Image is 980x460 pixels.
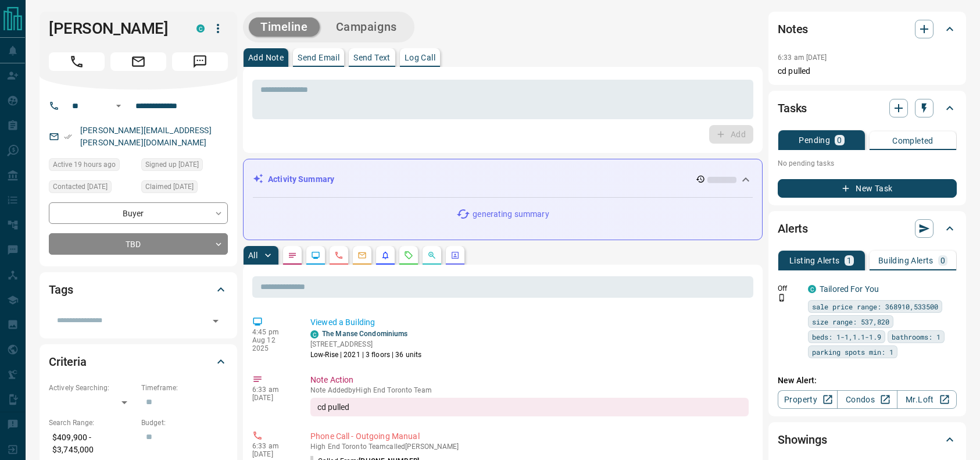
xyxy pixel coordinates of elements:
p: All [248,251,257,259]
div: cd pulled [310,398,749,416]
div: Thu Sep 05 2019 [141,158,228,174]
svg: Opportunities [427,251,437,260]
p: 6:33 am [252,442,293,450]
p: 6:33 am [252,386,293,394]
div: TBD [49,233,228,255]
span: Email [110,52,166,71]
button: Open [208,313,224,329]
svg: Requests [404,251,413,260]
p: Completed [892,137,933,145]
span: Contacted [DATE] [53,181,108,192]
p: [STREET_ADDRESS] [310,339,421,350]
p: 0 [837,136,842,144]
span: Call [49,52,105,71]
svg: Listing Alerts [381,251,390,260]
p: Off [778,283,801,294]
h2: Criteria [49,352,87,371]
svg: Lead Browsing Activity [311,251,320,260]
p: Log Call [405,54,435,62]
h1: [PERSON_NAME] [49,19,179,38]
span: beds: 1-1,1.1-1.9 [812,331,881,343]
p: Pending [799,136,830,144]
span: size range: 537,820 [812,316,889,327]
span: bathrooms: 1 [892,331,940,343]
p: cd pulled [778,65,957,77]
p: Listing Alerts [789,256,840,265]
p: No pending tasks [778,155,957,172]
p: 1 [847,256,852,265]
p: Timeframe: [141,383,228,393]
p: Building Alerts [878,256,933,265]
span: sale price range: 368910,533500 [812,301,938,312]
p: Add Note [248,54,284,62]
div: condos.ca [310,330,319,338]
h2: Alerts [778,219,808,238]
svg: Email Verified [64,133,72,141]
svg: Emails [357,251,367,260]
button: Campaigns [324,17,409,37]
p: 4:45 pm [252,328,293,336]
div: Sat Aug 09 2025 [141,180,228,197]
p: Send Email [298,54,339,62]
h2: Notes [778,20,808,38]
div: Tags [49,276,228,304]
svg: Notes [288,251,297,260]
svg: Push Notification Only [778,294,786,302]
a: The Manse Condominiums [322,330,407,338]
p: 0 [940,256,945,265]
span: Signed up [DATE] [145,159,199,170]
p: High End Toronto Team called [PERSON_NAME] [310,443,749,451]
a: [PERSON_NAME][EMAIL_ADDRESS][PERSON_NAME][DOMAIN_NAME] [80,126,212,147]
div: Notes [778,15,957,43]
a: Condos [837,390,897,409]
h2: Tasks [778,99,807,117]
h2: Tags [49,280,73,299]
p: 6:33 am [DATE] [778,54,827,62]
span: Message [172,52,228,71]
p: Aug 12 2025 [252,336,293,352]
button: Open [112,99,126,113]
div: condos.ca [196,24,205,33]
span: Active 19 hours ago [53,159,116,170]
p: $409,900 - $3,745,000 [49,428,135,459]
div: Buyer [49,202,228,224]
p: Viewed a Building [310,316,749,329]
h2: Showings [778,430,827,449]
div: Activity Summary [253,169,753,190]
p: New Alert: [778,375,957,387]
p: Phone Call - Outgoing Manual [310,430,749,443]
div: Showings [778,426,957,454]
p: Activity Summary [268,173,334,186]
p: generating summary [473,208,549,220]
div: Tue Aug 12 2025 [49,158,135,174]
div: Criteria [49,348,228,376]
div: Alerts [778,215,957,243]
p: [DATE] [252,394,293,402]
p: Budget: [141,418,228,428]
span: Claimed [DATE] [145,181,194,192]
span: parking spots min: 1 [812,346,893,358]
div: Tasks [778,94,957,122]
p: Note Added by High End Toronto Team [310,386,749,394]
p: Note Action [310,374,749,386]
a: Property [778,390,838,409]
button: New Task [778,179,957,198]
p: Search Range: [49,418,135,428]
p: [DATE] [252,450,293,458]
a: Mr.Loft [897,390,957,409]
p: Actively Searching: [49,383,135,393]
button: Timeline [249,17,320,37]
p: Low-Rise | 2021 | 3 floors | 36 units [310,350,421,360]
p: Send Text [353,54,391,62]
div: Sat Aug 09 2025 [49,180,135,197]
svg: Calls [334,251,344,260]
svg: Agent Actions [450,251,460,260]
div: condos.ca [808,285,816,293]
a: Tailored For You [820,284,879,294]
